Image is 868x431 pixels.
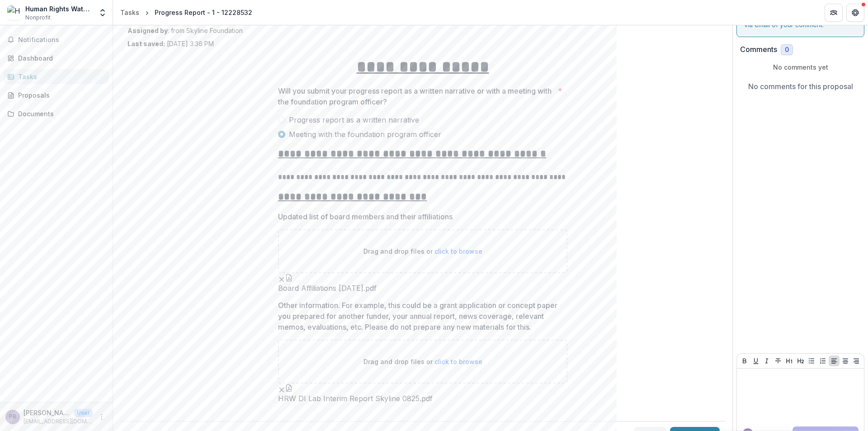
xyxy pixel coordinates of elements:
button: Open entity switcher [96,4,109,22]
a: Tasks [117,6,143,19]
div: Tasks [120,8,139,17]
p: : from Skyline Foundation [127,26,718,35]
span: 0 [785,46,789,54]
a: Documents [4,106,109,121]
img: Human Rights Watch Inc. [7,5,22,20]
div: Remove FileBoard Affiliations [DATE].pdf [278,273,377,293]
p: [PERSON_NAME] [24,408,71,417]
div: Tasks [18,72,102,81]
p: Other information. For example, this could be a grant application or concept paper you prepared f... [278,300,562,332]
div: Pippa Brown [9,414,16,420]
p: Drag and drop files or [363,246,482,256]
span: Progress report as a written narrative [289,114,419,125]
button: Notifications [4,33,109,47]
nav: breadcrumb [117,6,256,19]
button: Underline [750,355,761,366]
p: User [74,409,93,417]
button: More [96,412,107,422]
p: [EMAIL_ADDRESS][DOMAIN_NAME] [24,417,93,426]
span: click to browse [434,358,482,365]
a: Tasks [4,69,109,84]
p: [DATE] 3:36 PM [127,39,214,48]
button: Align Left [829,355,840,366]
button: Heading 1 [784,355,795,366]
div: Dashboard [18,53,102,63]
button: Align Right [851,355,862,366]
span: Nonprofit [25,14,51,22]
div: Progress Report - 1 - 12228532 [155,8,252,17]
button: Italicize [761,355,772,366]
span: click to browse [434,247,482,255]
p: Updated list of board members and their affiliations [278,211,453,222]
span: HRW DI Lab Interim Report Skyline 0825.pdf [278,394,433,403]
button: Remove File [278,384,285,394]
div: Proposals [18,90,102,100]
h2: Comments [740,45,777,54]
button: Strike [773,355,783,366]
div: Human Rights Watch Inc. [25,4,93,14]
p: Will you submit your progress report as a written narrative or with a meeting with the foundation... [278,85,554,107]
button: Partners [825,4,843,22]
strong: Last saved: [127,40,165,47]
button: Bullet List [806,355,817,366]
a: Dashboard [4,51,109,66]
p: No comments yet [740,62,861,72]
span: Board Affiliations [DATE].pdf [278,284,377,293]
div: Remove FileHRW DI Lab Interim Report Skyline 0825.pdf [278,384,433,403]
span: Meeting with the foundation program officer [289,129,441,140]
button: Heading 2 [795,355,806,366]
p: Drag and drop files or [363,357,482,366]
button: Align Center [840,355,851,366]
strong: Assigned by [127,27,168,34]
button: Bold [739,355,750,366]
a: Proposals [4,88,109,103]
button: Get Help [846,4,864,22]
span: Notifications [18,36,105,44]
button: Remove File [278,273,285,284]
p: No comments for this proposal [748,81,853,92]
div: Documents [18,109,102,118]
button: Ordered List [817,355,828,366]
